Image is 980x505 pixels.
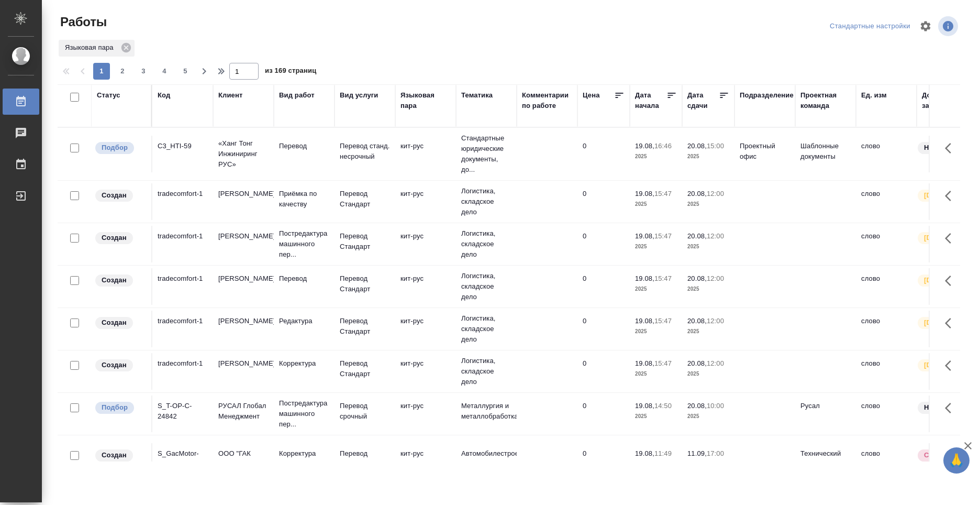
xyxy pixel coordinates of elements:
p: 20.08, [687,275,707,282]
p: 2025 [635,411,677,422]
p: 2025 [635,284,677,294]
button: Здесь прячутся важные кнопки [939,311,964,336]
p: Стандартные юридические документы, до... [461,133,511,175]
p: Создан [102,275,127,286]
p: 20.08, [687,402,707,410]
div: Вид услуги [340,90,378,101]
p: Постредактура машинного пер... [279,398,329,430]
p: Корректура [279,448,329,459]
span: 2 [114,66,131,76]
td: 0 [577,443,630,480]
td: слово [856,136,917,172]
div: Можно подбирать исполнителей [94,141,146,155]
p: Перевод [279,273,329,284]
p: 15:47 [654,317,672,325]
span: из 169 страниц [265,64,316,80]
div: tradecomfort-1 [158,273,208,284]
p: 17:00 [707,449,724,457]
button: Здесь прячутся важные кнопки [939,226,964,251]
div: Заказ еще не согласован с клиентом, искать исполнителей рано [94,448,146,463]
td: кит-рус [395,443,456,480]
td: слово [856,353,917,390]
td: Русал [795,396,856,432]
td: кит-рус [395,268,456,305]
p: Логистика, складское дело [461,313,511,345]
div: Подразделение [740,90,794,101]
span: 4 [156,66,173,76]
p: ООО "ГАК МОТОР РУС" [218,448,269,469]
p: «Ханг Тонг Инжиниринг РУС» [218,138,269,170]
p: 15:47 [654,232,672,240]
div: C3_HTI-59 [158,141,208,151]
p: 2025 [635,459,677,469]
p: 2025 [635,151,677,162]
p: 19.08, [635,232,654,240]
td: 0 [577,396,630,432]
td: слово [856,268,917,305]
td: слово [856,396,917,432]
span: 3 [135,66,152,76]
span: Настроить таблицу [913,14,938,39]
p: 2025 [687,241,729,252]
p: Создан [102,190,127,201]
div: Проектная команда [800,90,851,111]
p: Металлургия и металлобработка [461,401,511,422]
td: 0 [577,136,630,172]
p: 19.08, [635,142,654,150]
div: Можно подбирать исполнителей [94,401,146,415]
button: 5 [177,63,194,80]
td: кит-рус [395,183,456,220]
p: 20.08, [687,142,707,150]
td: 0 [577,311,630,347]
p: Нормальный [924,402,969,413]
td: кит-рус [395,136,456,172]
p: 2025 [635,326,677,337]
p: 14:50 [654,402,672,410]
div: Языковая пара [59,40,135,57]
p: 2025 [687,151,729,162]
p: [PERSON_NAME] [218,231,269,241]
p: 2025 [687,326,729,337]
td: слово [856,183,917,220]
div: Заказ еще не согласован с клиентом, искать исполнителей рано [94,273,146,288]
div: Ед. изм [861,90,887,101]
p: 12:00 [707,232,724,240]
button: Здесь прячутся важные кнопки [939,443,964,468]
p: Логистика, складское дело [461,186,511,217]
div: Языковая пара [400,90,451,111]
div: tradecomfort-1 [158,231,208,241]
p: РУСАЛ Глобал Менеджмент [218,401,269,422]
div: Заказ еще не согласован с клиентом, искать исполнителей рано [94,316,146,330]
p: [DEMOGRAPHIC_DATA] [924,233,976,243]
p: 10:00 [707,402,724,410]
td: слово [856,443,917,480]
p: Языковая пара [65,42,117,53]
div: tradecomfort-1 [158,358,208,369]
p: [DEMOGRAPHIC_DATA] [924,190,976,201]
p: 19.08, [635,359,654,367]
p: 20.08, [687,190,707,197]
p: 19.08, [635,402,654,410]
div: Статус [97,90,120,101]
button: 4 [156,63,173,80]
td: слово [856,226,917,262]
div: tradecomfort-1 [158,189,208,199]
p: 19.08, [635,317,654,325]
p: 15:47 [654,275,672,282]
p: [PERSON_NAME] [218,316,269,326]
button: Здесь прячутся важные кнопки [939,136,964,161]
p: 15:47 [654,359,672,367]
p: [PERSON_NAME] [218,358,269,369]
p: 20.08, [687,232,707,240]
button: 2 [114,63,131,80]
p: Подбор [102,142,128,153]
p: 11.09, [687,449,707,457]
p: Создан [102,360,127,370]
span: Работы [58,14,107,30]
button: Здесь прячутся важные кнопки [939,353,964,378]
p: 15:47 [654,190,672,197]
p: Приёмка по качеству [279,189,329,210]
p: Логистика, складское дело [461,356,511,387]
span: 🙏 [948,449,965,471]
div: S_T-OP-C-24842 [158,401,208,422]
